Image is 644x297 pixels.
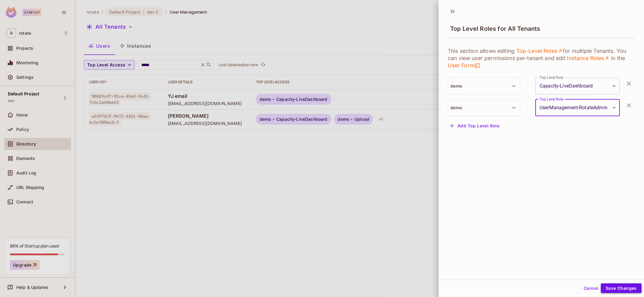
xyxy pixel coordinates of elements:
[535,78,620,94] div: Capacity-LiveDashboard
[448,78,520,94] button: demo
[540,75,563,80] label: Top Level Role
[450,25,540,32] span: Top Level Roles for All Tenants
[535,99,620,116] div: UserManagement-RotateAdmin
[448,121,502,131] button: Add Top Level Role
[448,62,480,69] span: User Form
[601,283,642,293] button: Save Changes
[581,283,601,293] button: Cancel
[567,55,610,62] a: Instance Roles
[448,99,520,116] button: demo
[516,47,563,55] a: Top-Level Roles
[540,97,563,102] label: Top Level Role
[448,47,635,69] p: This section allows editing for multiple Tenants. You can view user permissions per-tenant and ed...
